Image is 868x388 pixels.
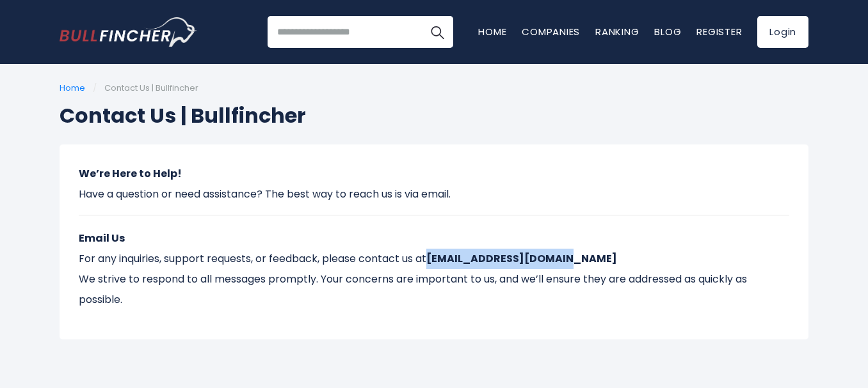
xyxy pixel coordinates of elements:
[478,25,506,38] a: Home
[60,82,85,94] a: Home
[104,82,198,94] span: Contact Us | Bullfincher
[79,231,125,245] strong: Email Us
[79,166,182,181] strong: We’re Here to Help!
[60,17,197,47] img: bullfincher logo
[757,16,808,48] a: Login
[522,25,580,38] a: Companies
[79,164,789,205] p: Have a question or need assistance? The best way to reach us is via email.
[79,228,789,310] p: For any inquiries, support requests, or feedback, please contact us at We strive to respond to al...
[60,100,808,131] h1: Contact Us | Bullfincher
[654,25,681,38] a: Blog
[595,25,639,38] a: Ranking
[60,17,197,47] a: Go to homepage
[421,16,453,48] button: Search
[426,251,617,266] strong: [EMAIL_ADDRESS][DOMAIN_NAME]
[696,25,742,38] a: Register
[60,83,808,94] ul: /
